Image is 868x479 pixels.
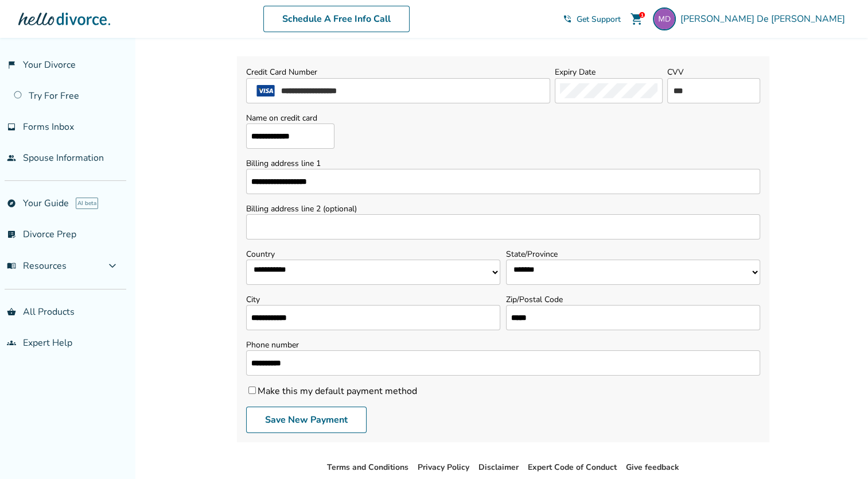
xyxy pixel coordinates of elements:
[246,339,760,350] label: Phone number
[7,153,16,163] span: people
[555,67,595,78] label: Expiry Date
[680,13,850,25] span: [PERSON_NAME] De [PERSON_NAME]
[7,122,16,132] span: inbox
[246,203,760,214] label: Billing address line 2 (optional)
[246,294,500,305] label: City
[478,461,519,474] li: Disclaimer
[7,338,16,347] span: groups
[418,462,469,473] a: Privacy Policy
[106,259,119,273] span: expand_more
[246,407,367,433] button: Save New Payment
[7,60,16,69] span: flag_2
[248,387,256,394] input: Make this my default payment method
[563,14,572,24] span: phone_in_talk
[563,14,621,25] a: phone_in_talkGet Support
[506,249,760,260] label: State/Province
[528,462,617,473] a: Expert Code of Conduct
[23,121,74,133] span: Forms Inbox
[506,294,760,305] label: Zip/Postal Code
[246,67,317,78] label: Credit Card Number
[667,67,684,78] label: CVV
[7,261,16,271] span: menu_book
[811,424,868,479] iframe: Chat Widget
[639,12,645,18] div: 1
[630,12,644,26] span: shopping_cart
[7,199,16,208] span: explore
[246,249,500,260] label: Country
[246,113,334,123] label: Name on credit card
[653,7,676,30] img: madj1970@gmail.com
[577,14,621,25] span: Get Support
[263,6,410,32] a: Schedule A Free Info Call
[7,307,16,316] span: shopping_basket
[246,158,760,169] label: Billing address line 1
[76,198,98,209] span: AI beta
[7,230,16,239] span: list_alt_check
[246,385,417,397] label: Make this my default payment method
[7,260,67,272] span: Resources
[626,461,679,474] li: Give feedback
[251,85,280,96] img: visa
[327,462,408,473] a: Terms and Conditions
